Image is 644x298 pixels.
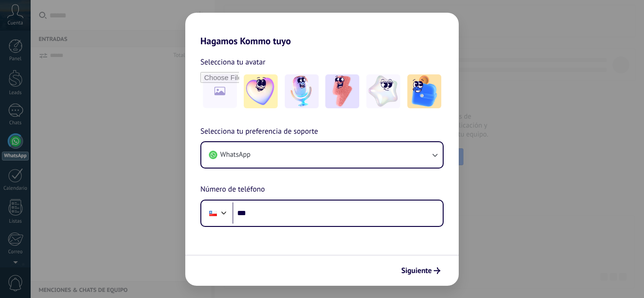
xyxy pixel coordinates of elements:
[204,203,222,223] div: Chile: + 56
[397,263,445,279] button: Siguiente
[185,13,459,47] h2: Hagamos Kommo tuyo
[200,126,318,138] span: Selecciona tu preferencia de soporte
[220,150,250,160] span: WhatsApp
[401,267,432,274] span: Siguiente
[201,142,443,168] button: WhatsApp
[200,56,265,68] span: Selecciona tu avatar
[407,74,441,108] img: -5.jpeg
[244,74,278,108] img: -1.jpeg
[325,74,359,108] img: -3.jpeg
[366,74,400,108] img: -4.jpeg
[200,184,265,196] span: Número de teléfono
[285,74,319,108] img: -2.jpeg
